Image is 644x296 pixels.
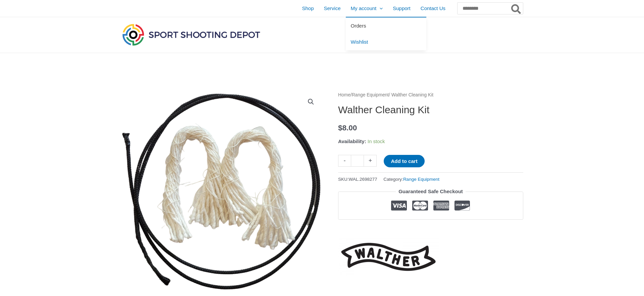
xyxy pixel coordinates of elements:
[338,225,523,233] iframe: Customer reviews powered by Trustpilot
[121,22,262,47] img: Sport Shooting Depot
[368,138,385,144] span: In stock
[351,39,368,45] span: Wishlist
[338,175,377,183] span: SKU:
[510,3,523,14] button: Search
[338,92,351,97] a: Home
[346,34,426,50] a: Wishlist
[403,177,439,182] a: Range Equipment
[383,175,439,183] span: Category:
[338,155,351,167] a: -
[346,17,426,34] a: Orders
[349,177,377,182] span: WAL.2698277
[305,96,317,108] a: View full-screen image gallery
[351,23,366,29] span: Orders
[351,155,364,167] input: Product quantity
[384,155,424,167] button: Add to cart
[396,187,466,196] legend: Guaranteed Safe Checkout
[338,238,439,276] a: Walther
[338,138,366,144] span: Availability:
[338,124,342,132] span: $
[338,104,523,116] h1: Walther Cleaning Kit
[338,124,357,132] bdi: 8.00
[364,155,377,167] a: +
[352,92,389,97] a: Range Equipment
[338,91,523,99] nav: Breadcrumb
